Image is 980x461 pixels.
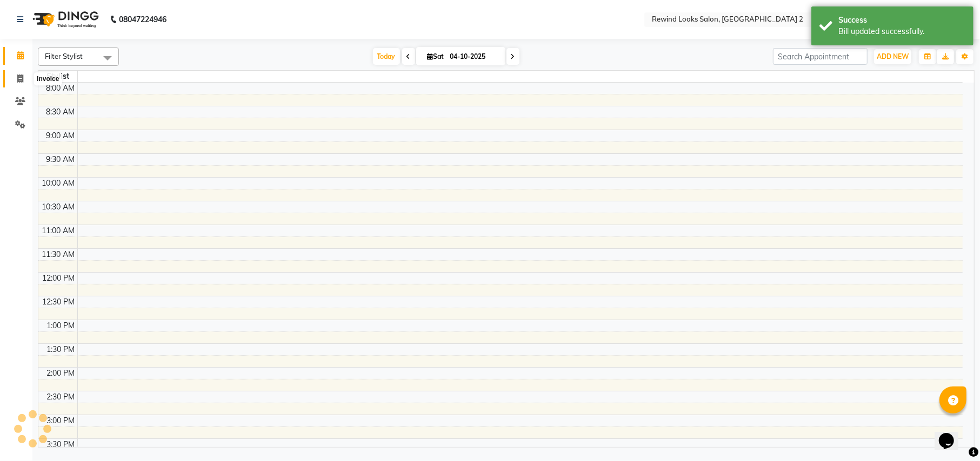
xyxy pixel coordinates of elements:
div: 3:00 PM [45,415,77,426]
span: ADD NEW [877,52,909,60]
div: 11:00 AM [40,225,77,236]
div: 9:30 AM [44,154,77,165]
div: 8:30 AM [44,106,77,118]
div: 10:30 AM [40,201,77,213]
div: 1:00 PM [45,320,77,331]
button: ADD NEW [874,49,911,64]
div: 10:00 AM [40,178,77,189]
div: 2:00 PM [45,368,77,379]
div: 8:00 AM [44,83,77,94]
div: 1:30 PM [45,344,77,355]
iframe: chat widget [935,418,969,450]
div: 11:30 AM [40,249,77,260]
div: 12:00 PM [41,273,77,284]
span: Today [373,48,400,65]
div: 12:30 PM [41,296,77,308]
span: Sat [425,52,447,60]
input: 2025-10-04 [447,49,501,65]
div: 9:00 AM [44,130,77,141]
img: logo [28,4,102,35]
div: 2:30 PM [45,391,77,403]
div: Success [838,15,965,26]
b: 08047224946 [119,4,166,35]
div: Invoice [34,73,62,86]
div: 3:30 PM [45,439,77,450]
span: Filter Stylist [45,52,83,60]
input: Search Appointment [773,48,868,65]
div: Bill updated successfully. [838,26,965,37]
